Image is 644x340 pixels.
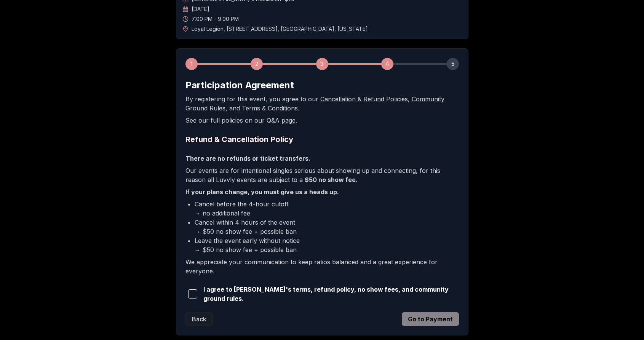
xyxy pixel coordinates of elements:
[192,25,368,33] span: Loyal Legion , [STREET_ADDRESS] , [GEOGRAPHIC_DATA] , [US_STATE]
[185,134,459,145] h2: Refund & Cancellation Policy
[185,79,459,91] h2: Participation Agreement
[185,312,213,326] button: Back
[192,15,239,23] span: 7:00 PM - 9:00 PM
[381,58,393,70] div: 4
[185,166,459,184] p: Our events are for intentional singles serious about showing up and connecting, for this reason a...
[320,95,408,103] a: Cancellation & Refund Policies
[185,154,459,163] p: There are no refunds or ticket transfers.
[242,104,298,112] a: Terms & Conditions
[185,187,459,196] p: If your plans change, you must give us a heads up.
[251,58,263,70] div: 2
[203,285,459,303] span: I agree to [PERSON_NAME]'s terms, refund policy, no show fees, and community ground rules.
[185,257,459,276] p: We appreciate your communication to keep ratios balanced and a great experience for everyone.
[195,218,459,236] li: Cancel within 4 hours of the event → $50 no show fee + possible ban
[185,94,459,113] p: By registering for this event, you agree to our , , and .
[195,236,459,254] li: Leave the event early without notice → $50 no show fee + possible ban
[192,5,209,13] span: [DATE]
[185,116,459,125] p: See our full policies on our Q&A .
[316,58,328,70] div: 3
[281,117,296,124] a: page
[305,176,356,184] b: $50 no show fee
[195,200,459,218] li: Cancel before the 4-hour cutoff → no additional fee
[185,58,198,70] div: 1
[447,58,459,70] div: 5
